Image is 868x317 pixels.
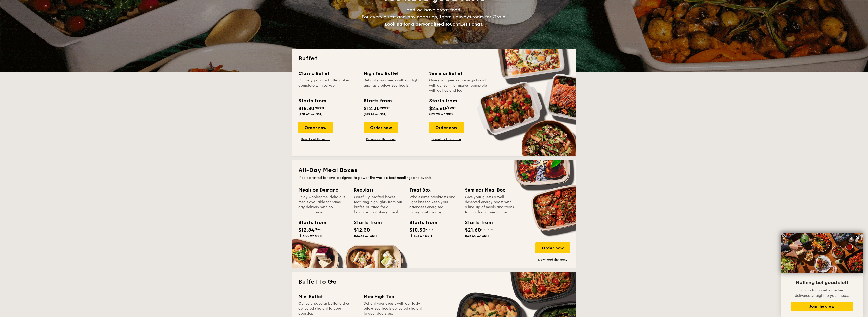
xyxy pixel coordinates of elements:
[298,122,333,133] div: Order now
[429,97,457,105] div: Starts from
[354,219,377,226] div: Starts from
[385,21,460,27] span: Looking for a personalised touch?
[465,227,481,233] span: $21.60
[429,112,453,116] span: ($27.90 w/ GST)
[298,78,358,93] div: Our very popular buffet dishes, complete with set-up.
[298,97,326,105] div: Starts from
[298,219,321,226] div: Starts from
[429,105,446,112] span: $25.60
[364,70,423,77] div: High Tea Buffet
[298,112,323,116] span: ($20.49 w/ GST)
[298,166,570,174] h2: All-Day Meal Boxes
[315,106,324,109] span: /guest
[481,227,493,231] span: /bundle
[354,234,377,238] span: ($13.41 w/ GST)
[429,78,488,93] div: Give your guests an energy boost with our seminar menus, complete with coffee and tea.
[409,227,426,233] span: $10.30
[409,234,432,238] span: ($11.23 w/ GST)
[364,97,391,105] div: Starts from
[364,105,380,112] span: $12.30
[429,137,464,141] a: Download the menu
[298,227,315,233] span: $12.84
[409,186,459,194] div: Treat Box
[791,302,853,311] button: Join the crew
[362,7,507,27] span: And we have great food. For every guest and any occasion, there’s always room for Grain.
[465,234,489,238] span: ($23.54 w/ GST)
[298,293,358,300] div: Mini Buffet
[298,278,570,286] h2: Buffet To Go
[465,186,514,194] div: Seminar Meal Box
[315,227,322,231] span: /box
[354,195,403,215] div: Carefully-crafted boxes featuring highlights from our buffet, curated for a balanced, satisfying ...
[354,227,370,233] span: $12.30
[460,21,483,27] span: Let's chat.
[354,186,403,194] div: Regulars
[535,258,570,262] a: Download the menu
[298,137,333,141] a: Download the menu
[446,106,456,109] span: /guest
[465,219,488,226] div: Starts from
[364,122,398,133] div: Order now
[465,195,514,215] div: Give your guests a well-deserved energy boost with a line-up of meals and treats for lunch and br...
[795,288,849,298] span: Sign up for a welcome treat delivered straight to your inbox.
[426,227,433,231] span: /box
[298,301,358,316] div: Our very popular buffet dishes, delivered straight to your doorstep.
[409,219,432,226] div: Starts from
[535,242,570,253] div: Order now
[364,112,387,116] span: ($13.41 w/ GST)
[380,106,390,109] span: /guest
[298,234,322,238] span: ($14.00 w/ GST)
[298,55,570,63] h2: Buffet
[298,175,570,180] div: Meals crafted for one, designed to power the world's best meetings and events.
[364,137,398,141] a: Download the menu
[298,70,358,77] div: Classic Buffet
[854,234,862,242] button: Close
[796,280,848,286] span: Nothing but good stuff
[298,186,348,194] div: Meals on Demand
[781,233,863,273] img: DSC07876-Edit02-Large.jpeg
[409,195,459,215] div: Wholesome breakfasts and light bites to keep your attendees energised throughout the day.
[364,301,423,316] div: Delight your guests with our tasty bite-sized treats delivered straight to your doorstep.
[364,78,423,93] div: Delight your guests with our light and tasty bite-sized treats.
[298,195,348,215] div: Enjoy wholesome, delicious meals available for same-day delivery with no minimum order.
[429,122,464,133] div: Order now
[364,293,423,300] div: Mini High Tea
[429,70,488,77] div: Seminar Buffet
[298,105,315,112] span: $18.80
